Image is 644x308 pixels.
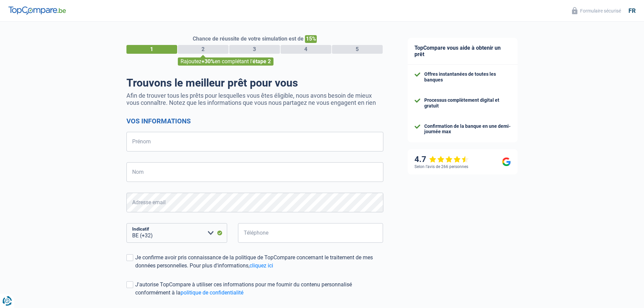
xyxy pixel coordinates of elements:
span: Chance de réussite de votre simulation est de [193,35,304,42]
div: Rajoutez en complétant l' [178,57,273,66]
span: +30% [201,58,215,65]
div: 2 [178,45,229,54]
div: 5 [332,45,383,54]
div: Je confirme avoir pris connaissance de la politique de TopCompare concernant le traitement de mes... [135,254,383,270]
a: cliquez ici [249,262,273,269]
span: 15% [305,35,317,43]
img: TopCompare Logo [8,6,66,15]
div: Processus complètement digital et gratuit [424,97,511,109]
button: Formulaire sécurisé [568,5,625,16]
div: 4 [281,45,331,54]
h1: Trouvons le meilleur prêt pour vous [126,76,383,89]
div: fr [628,7,636,15]
span: étape 2 [253,58,271,65]
input: 401020304 [238,223,383,243]
div: Offres instantanées de toutes les banques [424,71,511,83]
div: 3 [229,45,280,54]
a: politique de confidentialité [181,289,243,296]
div: TopCompare vous aide à obtenir un prêt [408,38,518,65]
div: 1 [126,45,177,54]
div: 4.7 [414,155,469,164]
div: J'autorise TopCompare à utiliser ces informations pour me fournir du contenu personnalisé conform... [135,281,383,297]
div: Selon l’avis de 266 personnes [414,164,468,169]
h2: Vos informations [126,117,383,125]
div: Confirmation de la banque en une demi-journée max [424,123,511,135]
p: Afin de trouver tous les prêts pour lesquelles vous êtes éligible, nous avons besoin de mieux vou... [126,92,383,106]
